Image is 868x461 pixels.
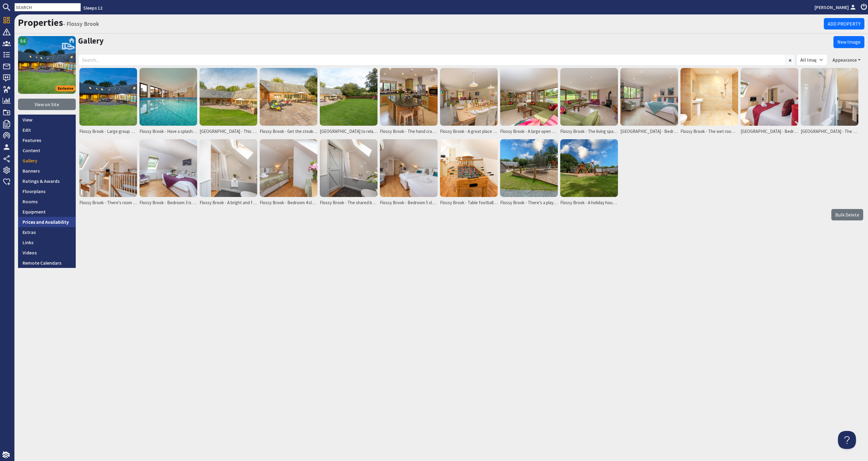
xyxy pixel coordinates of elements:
[500,139,558,197] img: Flossy Brook - There's a play area for the kids
[18,186,76,196] a: Floorplans
[260,139,317,197] img: Flossy Brook - Bedroom 4 sleeps 2 and has use of a shared bathroom
[18,217,76,227] a: Prices and Availability
[18,115,76,125] a: View
[799,67,860,138] a: [GEOGRAPHIC_DATA] - The ensuite bathroom for Bedroom 2, with a bath and overhead shower
[439,67,499,138] a: Flossy Brook - A great place to stay for peaceful celebrations
[319,138,379,209] a: Flossy Brook - The shared bathroom, between Bedrooms 4 and 5
[559,138,619,209] a: Flossy Brook - A holiday house the whole family can enjoy
[55,85,76,91] span: Exclusive
[741,128,798,135] span: [GEOGRAPHIC_DATA] - Bedroom 2 sleeps 2 and has an ensuite bathroom
[79,68,137,126] img: Flossy Brook - Large group holiday house with a private indoor pool
[679,67,739,138] a: Flossy Brook - The wet room for Bedroom 1, on the ground floor
[620,68,678,126] img: Flossy Brook - Bedroom 1 is a ground floor room with an ensuite wet room
[138,67,198,138] a: Flossy Brook - Have a splash in the indoor heated pool; it has a constant depth of 1.4m
[260,199,317,206] span: Flossy Brook - Bedroom 4 sleeps 2 and has use of a shared bathroom
[499,67,559,138] a: Flossy Brook - A large open plan living space means there's plenty of room to get together
[320,68,377,126] img: Flossy Brook - Room to relax, room to play - this is a holiday house for all ages
[440,139,498,197] img: Flossy Brook - Table football on the landing
[440,199,498,206] span: Flossy Brook - Table football on the landing
[560,199,618,206] span: Flossy Brook - A holiday house the whole family can enjoy
[500,68,558,126] img: Flossy Brook - A large open plan living space means there's plenty of room to get together
[439,138,499,209] a: Flossy Brook - Table football on the landing
[824,18,864,29] a: Add Property
[78,36,104,46] a: Gallery
[138,138,198,209] a: Flossy Brook - Bedroom 3 is on the first floor and has a bathroom right next door
[260,68,317,126] img: Flossy Brook - Get the steaks sizzling, soak up the rays of the sun
[379,67,439,138] a: Flossy Brook - The hand crafted kitchen is homely and well equipped for your holiday
[18,155,76,166] a: Gallery
[14,3,81,11] input: SEARCH
[560,128,618,135] span: Flossy Brook - The living space is light and airy, with a wood-burner for the colder times of year
[20,37,26,45] span: 9.6
[440,128,498,135] span: Flossy Brook - A great place to stay for peaceful celebrations
[620,128,678,135] span: [GEOGRAPHIC_DATA] - Bedroom 1 is a ground floor room with an ensuite wet room
[801,128,858,135] span: [GEOGRAPHIC_DATA] - The ensuite bathroom for Bedroom 2, with a bath and overhead shower
[260,128,317,135] span: Flossy Brook - Get the steaks sizzling, soak up the rays of the sun
[258,67,319,138] a: Flossy Brook - Get the steaks sizzling, soak up the rays of the sun
[200,199,257,206] span: Flossy Brook - A bright and fresh bathroom with an overhead shower - right next to Bedroom 3
[139,128,197,135] span: Flossy Brook - Have a splash in the indoor heated pool; it has a constant depth of 1.4m
[83,5,102,11] a: Sleeps 12
[559,67,619,138] a: Flossy Brook - The living space is light and airy, with a wood-burner for the colder times of year
[18,135,76,145] a: Features
[200,68,257,126] img: Flossy Brook - This luxury holiday lodge stands in large grounds in the Somerset countryside
[380,68,438,126] img: Flossy Brook - The hand crafted kitchen is homely and well equipped for your holiday
[139,68,197,126] img: Flossy Brook - Have a splash in the indoor heated pool; it has a constant depth of 1.4m
[380,199,438,206] span: Flossy Brook - Bedroom 5 sleeps 4, so it makes a great room for a family
[79,139,137,197] img: Flossy Brook - There's room for 2 extra guests (charged per person) on the galleried landing
[440,68,498,126] img: Flossy Brook - A great place to stay for peaceful celebrations
[18,166,76,176] a: Banners
[560,68,618,126] img: Flossy Brook - The living space is light and airy, with a wood-burner for the colder times of year
[500,128,558,135] span: Flossy Brook - A large open plan living space means there's plenty of room to get together
[320,139,377,197] img: Flossy Brook - The shared bathroom, between Bedrooms 4 and 5
[833,36,864,48] a: New Image
[18,125,76,135] a: Edit
[829,54,864,66] button: Appearance
[18,99,76,110] a: View on Site
[139,139,197,197] img: Flossy Brook - Bedroom 3 is on the first floor and has a bathroom right next door
[380,139,438,197] img: Flossy Brook - Bedroom 5 sleeps 4, so it makes a great room for a family
[739,67,799,138] a: [GEOGRAPHIC_DATA] - Bedroom 2 sleeps 2 and has an ensuite bathroom
[78,54,785,66] input: Search...
[18,227,76,237] a: Extras
[838,431,856,449] iframe: Toggle Customer Support
[139,199,197,206] span: Flossy Brook - Bedroom 3 is on the first floor and has a bathroom right next door
[500,199,558,206] span: Flossy Brook - There's a play area for the kids
[831,209,863,220] label: Bulk Delete
[18,17,63,29] a: Properties
[680,128,738,135] span: Flossy Brook - The wet room for Bedroom 1, on the ground floor
[18,145,76,155] a: Content
[78,138,138,209] a: Flossy Brook - There's room for 2 extra guests (charged per person) on the galleried landing
[18,247,76,258] a: Videos
[18,207,76,217] a: Equipment
[741,68,798,126] img: Flossy Brook - Bedroom 2 sleeps 2 and has an ensuite bathroom
[815,4,857,11] a: [PERSON_NAME]
[63,20,99,27] small: - Flossy Brook
[79,199,137,206] span: Flossy Brook - There's room for 2 extra guests (charged per person) on the galleried landing
[18,36,76,94] img: Flossy Brook's icon
[18,196,76,207] a: Rooms
[320,199,377,206] span: Flossy Brook - The shared bathroom, between Bedrooms 4 and 5
[320,128,377,135] span: [GEOGRAPHIC_DATA] to relax, room to play - this is a holiday house for all ages
[380,128,438,135] span: Flossy Brook - The hand crafted kitchen is homely and well equipped for your holiday
[560,139,618,197] img: Flossy Brook - A holiday house the whole family can enjoy
[680,68,738,126] img: Flossy Brook - The wet room for Bedroom 1, on the ground floor
[79,128,137,135] span: Flossy Brook - Large group holiday house with a private indoor pool
[198,67,258,138] a: [GEOGRAPHIC_DATA] - This luxury holiday lodge stands in large grounds in the [GEOGRAPHIC_DATA] co...
[198,138,258,209] a: Flossy Brook - A bright and fresh bathroom with an overhead shower - right next to Bedroom 3
[619,67,679,138] a: [GEOGRAPHIC_DATA] - Bedroom 1 is a ground floor room with an ensuite wet room
[18,237,76,247] a: Links
[200,139,257,197] img: Flossy Brook - A bright and fresh bathroom with an overhead shower - right next to Bedroom 3
[801,68,858,126] img: Flossy Brook - The ensuite bathroom for Bedroom 2, with a bath and overhead shower
[499,138,559,209] a: Flossy Brook - There's a play area for the kids
[379,138,439,209] a: Flossy Brook - Bedroom 5 sleeps 4, so it makes a great room for a family
[18,258,76,268] a: Remote Calendars
[18,36,76,94] a: Flossy Brook's icon9.6Exclusive
[319,67,379,138] a: [GEOGRAPHIC_DATA] to relax, room to play - this is a holiday house for all ages
[258,138,319,209] a: Flossy Brook - Bedroom 4 sleeps 2 and has use of a shared bathroom
[2,451,10,459] img: staytech_i_w-64f4e8e9ee0a9c174fd5317b4b171b261742d2d393467e5bdba4413f4f884c10.svg
[78,67,138,138] a: Flossy Brook - Large group holiday house with a private indoor pool
[200,128,257,135] span: [GEOGRAPHIC_DATA] - This luxury holiday lodge stands in large grounds in the [GEOGRAPHIC_DATA] co...
[18,176,76,186] a: Ratings & Awards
